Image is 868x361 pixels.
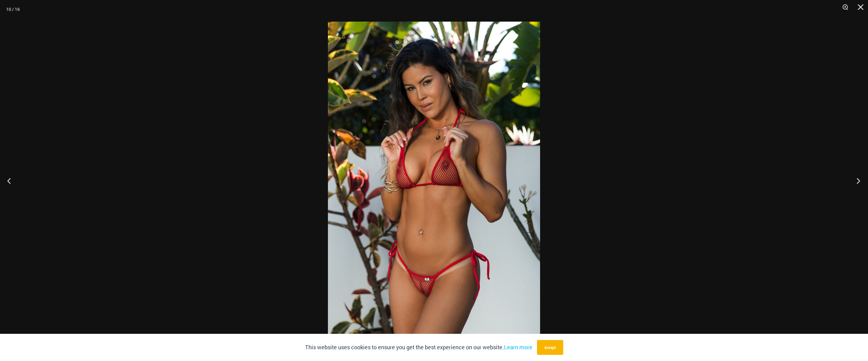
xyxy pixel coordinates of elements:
div: 10 / 16 [6,5,20,14]
a: Learn more [504,343,532,351]
button: Accept [537,340,563,355]
button: Next [845,165,868,196]
img: Summer Storm Red 312 Tri Top 449 Thong 02 [328,22,540,340]
p: This website uses cookies to ensure you get the best experience on our website. [305,343,532,352]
